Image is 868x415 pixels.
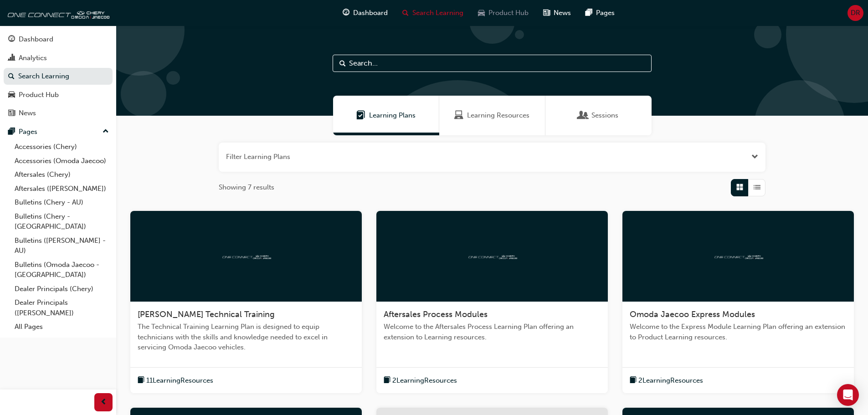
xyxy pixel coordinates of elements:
[376,211,608,394] a: oneconnectAftersales Process ModulesWelcome to the Aftersales Process Learning Plan offering an e...
[384,375,390,386] span: book-icon
[412,8,463,18] span: Search Learning
[11,195,113,210] a: Bulletins (Chery - AU)
[543,7,550,19] span: news-icon
[471,4,536,22] a: car-iconProduct Hub
[736,182,743,193] span: Grid
[11,154,113,168] a: Accessories (Omoda Jaecoo)
[467,251,517,260] img: oneconnect
[11,234,113,258] a: Bulletins ([PERSON_NAME] - AU)
[467,110,529,121] span: Learning Resources
[630,322,847,342] span: Welcome to the Express Module Learning Plan offering an extension to Product Learning resources.
[8,128,15,136] span: pages-icon
[369,110,416,121] span: Learning Plans
[638,375,703,386] span: 2 Learning Resources
[8,72,15,81] span: search-icon
[11,182,113,196] a: Aftersales ([PERSON_NAME])
[4,123,113,140] button: Pages
[5,4,109,22] img: oneconnect
[837,384,859,406] div: Open Intercom Messenger
[4,29,113,123] button: DashboardAnalyticsSearch LearningProduct HubNews
[11,168,113,182] a: Aftersales (Chery)
[339,58,346,69] span: Search
[8,54,15,62] span: chart-icon
[19,127,37,137] div: Pages
[219,182,274,193] span: Showing 7 results
[333,96,439,135] a: Learning PlansLearning Plans
[221,251,271,260] img: oneconnect
[11,140,113,154] a: Accessories (Chery)
[4,31,113,48] a: Dashboard
[545,96,652,135] a: SessionsSessions
[4,50,113,67] a: Analytics
[353,8,388,18] span: Dashboard
[395,4,471,22] a: search-iconSearch Learning
[146,375,213,386] span: 11 Learning Resources
[630,375,703,386] button: book-icon2LearningResources
[847,5,863,21] button: DR
[586,7,592,19] span: pages-icon
[138,375,144,386] span: book-icon
[630,375,637,386] span: book-icon
[138,375,213,386] button: book-icon11LearningResources
[19,34,53,45] div: Dashboard
[4,105,113,122] a: News
[630,309,755,319] span: Omoda Jaecoo Express Modules
[8,36,15,44] span: guage-icon
[536,4,578,22] a: news-iconNews
[554,8,571,18] span: News
[138,322,354,353] span: The Technical Training Learning Plan is designed to equip technicians with the skills and knowled...
[100,397,107,408] span: prev-icon
[11,210,113,234] a: Bulletins (Chery - [GEOGRAPHIC_DATA])
[138,309,275,319] span: [PERSON_NAME] Technical Training
[578,4,622,22] a: pages-iconPages
[392,375,457,386] span: 2 Learning Resources
[402,7,409,19] span: search-icon
[343,7,349,19] span: guage-icon
[19,108,36,118] div: News
[384,375,457,386] button: book-icon2LearningResources
[591,110,618,121] span: Sessions
[333,55,652,72] input: Search...
[751,152,758,162] button: Open the filter
[130,211,362,394] a: oneconnect[PERSON_NAME] Technical TrainingThe Technical Training Learning Plan is designed to equ...
[384,309,488,319] span: Aftersales Process Modules
[851,8,860,18] span: DR
[11,282,113,296] a: Dealer Principals (Chery)
[4,68,113,85] a: Search Learning
[454,110,463,121] span: Learning Resources
[596,8,615,18] span: Pages
[439,96,545,135] a: Learning ResourcesLearning Resources
[384,322,601,342] span: Welcome to the Aftersales Process Learning Plan offering an extension to Learning resources.
[8,109,15,118] span: news-icon
[622,211,854,394] a: oneconnectOmoda Jaecoo Express ModulesWelcome to the Express Module Learning Plan offering an ext...
[579,110,588,121] span: Sessions
[19,90,59,100] div: Product Hub
[356,110,365,121] span: Learning Plans
[488,8,529,18] span: Product Hub
[754,182,760,193] span: List
[478,7,485,19] span: car-icon
[11,296,113,320] a: Dealer Principals ([PERSON_NAME])
[713,251,763,260] img: oneconnect
[11,258,113,282] a: Bulletins (Omoda Jaecoo - [GEOGRAPHIC_DATA])
[11,320,113,334] a: All Pages
[335,4,395,22] a: guage-iconDashboard
[4,87,113,103] a: Product Hub
[19,53,47,63] div: Analytics
[103,126,109,138] span: up-icon
[8,91,15,99] span: car-icon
